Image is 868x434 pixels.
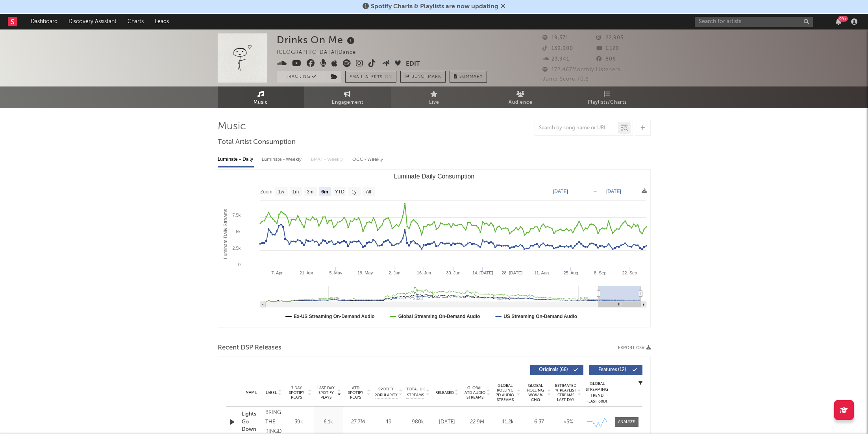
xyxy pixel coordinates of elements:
span: 806 [596,57,616,62]
text: 7.5k [232,213,241,217]
span: Released [435,390,454,395]
div: [GEOGRAPHIC_DATA] | Dance [277,48,374,57]
a: Discovery Assistant [63,14,122,29]
text: 21. Apr [299,270,313,275]
a: Benchmark [400,71,446,83]
text: 7. Apr [271,270,283,275]
span: Global Rolling 7D Audio Streams [494,383,516,402]
div: Luminate - Weekly [262,153,303,166]
span: Features ( 12 ) [594,368,631,372]
span: 19,571 [542,35,568,40]
button: Summary [450,71,487,83]
span: Dismiss [501,4,505,10]
span: Spotify Charts & Playlists are now updating [371,4,498,10]
text: 5k [236,229,241,234]
div: 6.1k [316,418,341,426]
span: 23,941 [542,57,569,62]
text: 1y [352,189,357,195]
span: Summary [459,75,483,79]
text: Global Streaming On-Demand Audio [398,314,480,319]
text: 5. May [329,270,342,275]
div: Name [242,390,262,395]
span: Global Rolling WoW % Chg [525,383,546,402]
text: Luminate Daily Streams [223,209,228,259]
text: 1m [292,189,299,195]
div: 980k [406,418,430,426]
text: YTD [335,189,344,195]
a: Music [218,86,304,108]
div: Drinks On Me [277,33,357,46]
text: 6m [321,189,328,195]
div: 49 [375,418,402,426]
div: Luminate - Daily [218,153,254,166]
span: Recent DSP Releases [218,343,281,353]
text: 14. [DATE] [472,270,493,275]
div: -6.37 [525,418,551,426]
text: 30. Jun [446,270,460,275]
a: Leads [149,14,174,29]
span: Global ATD Audio Streams [464,386,486,400]
text: 2.5k [232,246,241,250]
a: Lights Go Down [242,410,262,434]
text: 19. May [357,270,373,275]
em: On [385,75,392,79]
span: Jump Score: 70.6 [542,77,589,82]
button: Tracking [277,71,326,83]
div: Global Streaming Trend (Last 60D) [585,381,609,405]
span: Originals ( 66 ) [535,368,572,372]
span: 139,900 [542,46,573,51]
a: Audience [477,86,564,108]
div: OCC - Weekly [352,153,384,166]
text: 3m [307,189,313,195]
div: 41.2k [494,418,521,426]
button: 99+ [836,18,841,25]
a: Playlists/Charts [564,86,651,108]
a: Dashboard [25,14,63,29]
div: <5% [555,418,581,426]
span: Benchmark [411,72,441,82]
text: US Streaming On-Demand Audio [503,314,577,319]
button: Export CSV [618,346,651,350]
div: [DATE] [434,418,460,426]
a: Live [391,86,477,108]
div: 22.9M [464,418,490,426]
button: Edit [406,59,420,69]
input: Search by song name or URL [535,125,618,131]
span: 172,467 Monthly Listeners [542,67,620,72]
text: 28. [DATE] [502,270,522,275]
text: 8. Sep [594,270,606,275]
text: [DATE] [553,189,568,194]
text: 0 [238,262,240,267]
span: Label [266,390,277,395]
text: [DATE] [606,189,621,194]
text: 1w [278,189,284,195]
button: Originals(66) [530,365,583,375]
span: Estimated % Playlist Streams Last Day [555,383,577,402]
a: Charts [122,14,149,29]
input: Search for artists [695,17,813,27]
text: 22. Sep [622,270,637,275]
text: → [593,189,598,194]
button: Features(12) [589,365,642,375]
span: 1,120 [596,46,619,51]
span: 7 Day Spotify Plays [286,386,307,400]
span: Engagement [332,98,363,107]
text: 2. Jun [389,270,400,275]
a: Engagement [304,86,391,108]
span: ATD Spotify Plays [345,386,366,400]
div: 99 + [838,16,848,22]
span: Total Artist Consumption [218,138,296,147]
span: Live [429,98,439,107]
span: Total UK Streams [406,386,425,398]
span: 22,905 [596,35,624,40]
span: Spotify Popularity [374,386,398,398]
text: Zoom [260,189,272,195]
span: Music [254,98,268,107]
text: All [366,189,371,195]
text: Ex-US Streaming On-Demand Audio [294,314,375,319]
button: Email AlertsOn [345,71,396,83]
span: Playlists/Charts [588,98,627,107]
div: 39k [286,418,312,426]
text: 25. Aug [563,270,578,275]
